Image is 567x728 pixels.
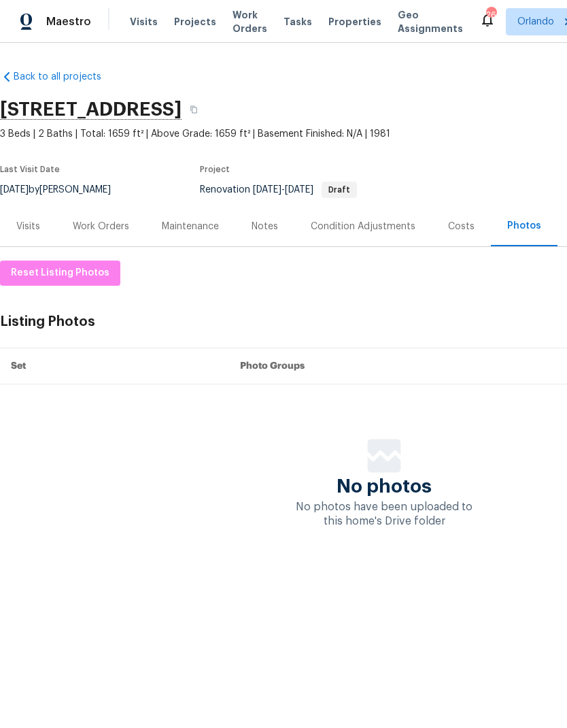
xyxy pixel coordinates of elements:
div: Costs [448,220,475,233]
div: Maintenance [162,220,219,233]
span: Visits [130,15,158,29]
button: Copy Address [182,97,206,122]
div: Notes [252,220,278,233]
span: Tasks [283,17,312,27]
span: Properties [328,15,381,29]
span: No photos have been uploaded to this home's Drive folder [296,501,472,527]
span: [DATE] [285,185,313,195]
span: Renovation [200,185,357,195]
span: No photos [337,480,432,493]
span: Draft [323,186,356,194]
span: Reset Listing Photos [11,265,109,282]
span: Projects [174,15,216,29]
span: Maestro [46,15,91,29]
div: Condition Adjustments [311,220,415,233]
span: Work Orders [233,8,267,35]
div: Photos [507,219,541,233]
span: Project [200,165,230,173]
div: Work Orders [73,220,129,233]
span: Geo Assignments [398,8,463,35]
div: Visits [16,220,40,233]
span: Orlando [517,15,554,29]
span: - [253,185,313,195]
div: 26 [486,8,496,22]
span: [DATE] [253,185,281,195]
